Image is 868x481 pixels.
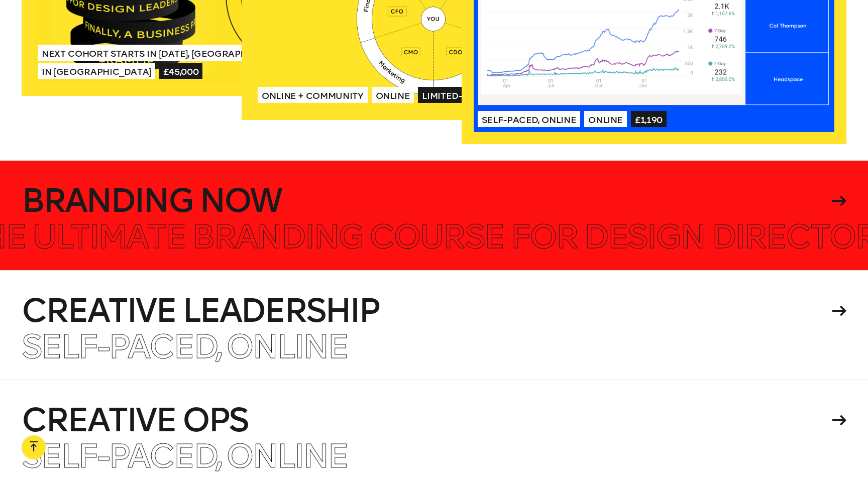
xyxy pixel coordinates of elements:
[418,87,551,103] span: Limited-time price: £2,100
[159,63,203,79] span: £45,000
[258,87,368,103] span: Online + Community
[38,63,155,79] span: In [GEOGRAPHIC_DATA]
[584,111,627,127] span: Online
[38,45,353,61] span: Next Cohort Starts in [DATE], [GEOGRAPHIC_DATA] & [US_STATE]
[22,436,348,476] span: Self-paced, Online
[631,111,667,127] span: £1,190
[22,185,829,217] h4: Branding Now
[22,295,829,327] h4: Creative Leadership
[22,327,348,367] span: Self-paced, Online
[22,404,829,436] h4: Creative Ops
[478,111,581,127] span: Self-paced, Online
[372,87,414,103] span: Online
